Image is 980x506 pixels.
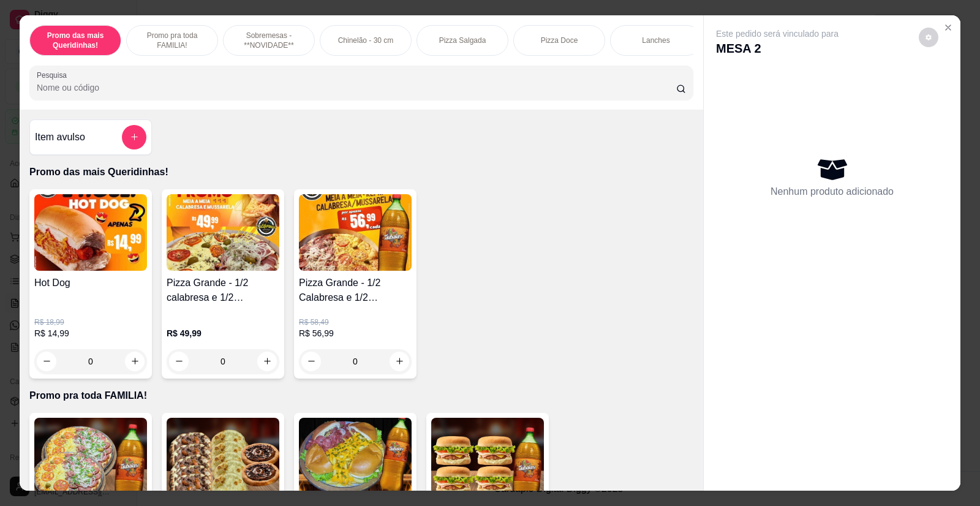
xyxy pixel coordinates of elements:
[642,36,669,45] p: Lanches
[919,28,938,47] button: decrease-product-quantity
[167,194,279,271] img: product-image
[299,194,412,271] img: product-image
[938,18,958,37] button: Close
[34,317,147,327] p: R$ 18,99
[716,40,839,57] p: MESA 2
[137,31,208,50] p: Promo pra toda FAMILIA!
[439,36,486,45] p: Pizza Salgada
[29,165,693,179] p: Promo das mais Queridinhas!
[34,327,147,339] p: R$ 14,99
[37,70,71,80] label: Pesquisa
[34,194,147,271] img: product-image
[299,317,412,327] p: R$ 58,49
[35,130,85,145] h4: Item avulso
[233,31,304,50] p: Sobremesas - **NOVIDADE**
[541,36,578,45] p: Pizza Doce
[34,276,147,290] h4: Hot Dog
[34,418,147,494] img: product-image
[29,388,693,403] p: Promo pra toda FAMILIA!
[716,28,839,40] p: Este pedido será vinculado para
[299,327,412,339] p: R$ 56,99
[338,36,394,45] p: Chinelão - 30 cm
[40,31,111,50] p: Promo das mais Queridinhas!
[771,184,894,199] p: Nenhum produto adicionado
[167,418,279,494] img: product-image
[122,125,146,149] button: add-separate-item
[167,327,279,339] p: R$ 49,99
[431,418,544,494] img: product-image
[299,276,412,305] h4: Pizza Grande - 1/2 Calabresa e 1/2 Mussarela + Refri 2L
[37,81,676,94] input: Pesquisa
[167,276,279,305] h4: Pizza Grande - 1/2 calabresa e 1/2 mussarela
[299,418,412,494] img: product-image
